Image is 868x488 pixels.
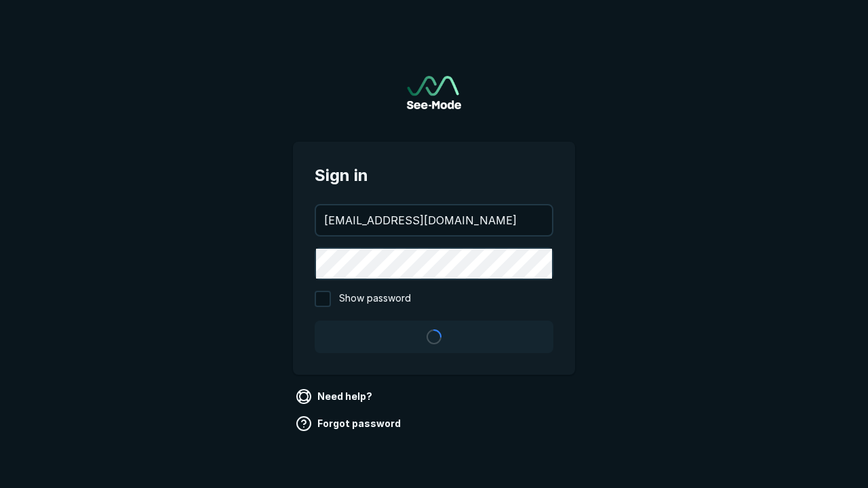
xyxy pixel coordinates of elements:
input: your@email.com [316,205,552,235]
a: Go to sign in [407,76,461,109]
a: Forgot password [293,413,406,434]
span: Sign in [315,163,553,188]
img: See-Mode Logo [407,76,461,109]
a: Need help? [293,386,378,407]
span: Show password [339,291,411,307]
